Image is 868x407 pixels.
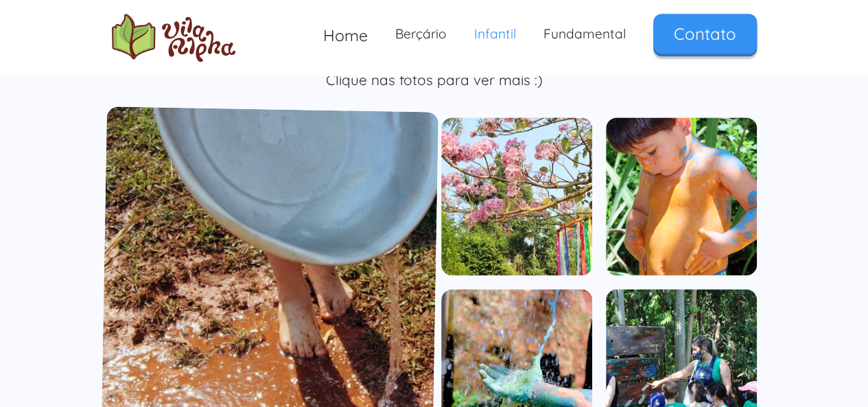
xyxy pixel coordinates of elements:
a: Contato [653,14,757,54]
a: open lightbox [606,117,757,275]
a: open lightbox [441,117,592,275]
img: logo Escola Vila Alpha [112,14,235,62]
span: Home [323,25,368,45]
a: home [112,14,235,62]
a: Berçário [382,14,460,54]
a: Infantil [460,14,530,54]
a: Fundamental [530,14,640,54]
a: Home [309,14,382,57]
p: Clique nas fotos para ver mais :) [112,70,757,90]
